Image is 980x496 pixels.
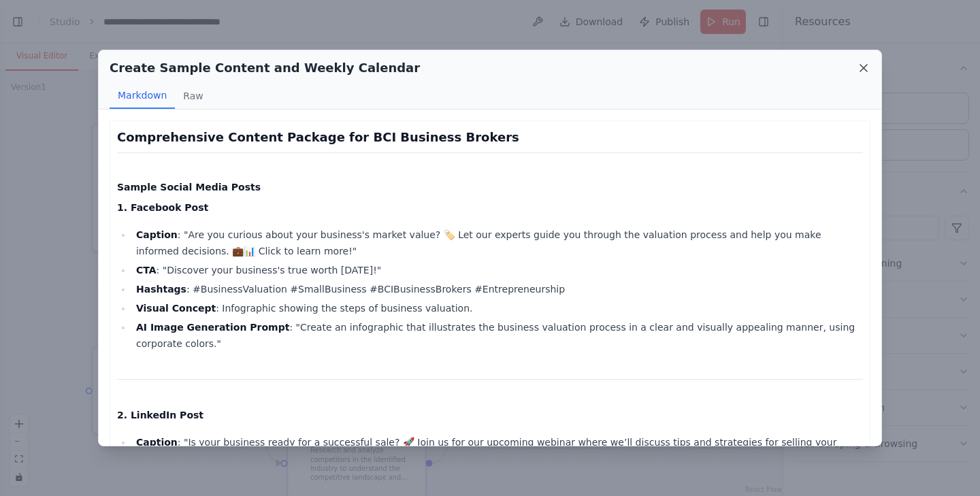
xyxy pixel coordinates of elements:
[110,59,420,78] h2: Create Sample Content and Weekly Calendar
[132,300,863,316] li: : Infographic showing the steps of business valuation.
[132,281,863,297] li: : #BusinessValuation #SmallBusiness #BCIBusinessBrokers #Entrepreneurship
[175,83,211,109] button: Raw
[132,262,863,278] li: : "Discover your business's true worth [DATE]!"
[136,322,289,333] strong: AI Image Generation Prompt
[132,319,863,352] li: : "Create an infographic that illustrates the business valuation process in a clear and visually ...
[136,437,178,448] strong: Caption
[136,284,186,295] strong: Hashtags
[136,265,157,276] strong: CTA
[136,229,178,240] strong: Caption
[117,410,203,420] strong: 2. LinkedIn Post
[117,128,863,147] h3: Comprehensive Content Package for BCI Business Brokers
[132,434,863,467] li: : "Is your business ready for a successful sale? 🚀 Join us for our upcoming webinar where we’ll d...
[110,83,175,109] button: Markdown
[132,227,863,259] li: : "Are you curious about your business's market value? 🏷️ Let our experts guide you through the v...
[117,180,863,194] h4: Sample Social Media Posts
[136,303,216,314] strong: Visual Concept
[117,202,208,213] strong: 1. Facebook Post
